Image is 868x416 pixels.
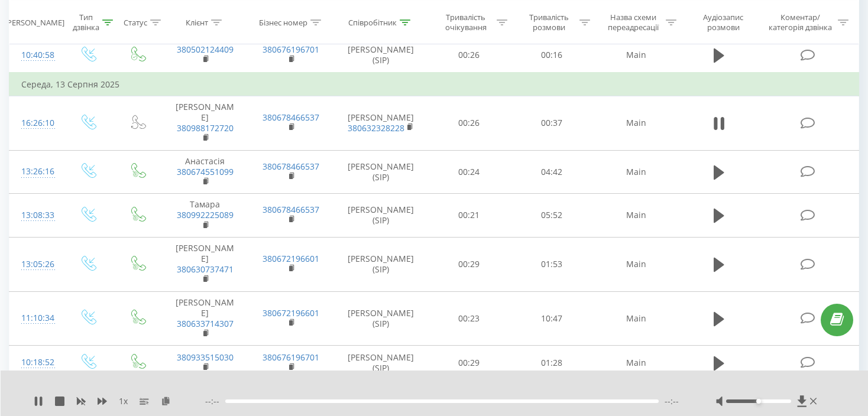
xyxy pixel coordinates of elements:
[334,237,427,291] td: [PERSON_NAME] (SIP)
[593,291,679,346] td: Main
[334,150,427,194] td: [PERSON_NAME] (SIP)
[510,96,593,150] td: 00:37
[510,194,593,238] td: 05:52
[593,346,679,380] td: Main
[177,352,234,363] a: 380933515030
[427,346,510,380] td: 00:29
[263,204,319,215] a: 380678466537
[162,237,248,291] td: [PERSON_NAME]
[427,291,510,346] td: 00:23
[124,17,147,27] div: Статус
[427,38,510,73] td: 00:26
[604,12,663,32] div: Назва схеми переадресації
[177,209,234,220] a: 380992225089
[427,150,510,194] td: 00:24
[263,112,319,123] a: 380678466537
[263,253,319,264] a: 380672196601
[521,12,576,32] div: Тривалість розмови
[334,38,427,73] td: [PERSON_NAME] (SIP)
[21,44,50,67] div: 10:40:58
[334,346,427,380] td: [PERSON_NAME] (SIP)
[263,307,319,318] a: 380672196601
[510,291,593,346] td: 10:47
[427,96,510,150] td: 00:26
[177,44,234,55] a: 380502124409
[438,12,494,32] div: Тривалість очікування
[593,38,679,73] td: Main
[162,150,248,194] td: Анастасія
[162,194,248,238] td: Тамара
[766,12,835,32] div: Коментар/категорія дзвінка
[334,96,427,150] td: [PERSON_NAME]
[510,237,593,291] td: 01:53
[510,38,593,73] td: 00:16
[593,194,679,238] td: Main
[690,12,756,32] div: Аудіозапис розмови
[21,307,50,330] div: 11:10:34
[119,395,128,407] span: 1 x
[162,96,248,150] td: [PERSON_NAME]
[162,291,248,346] td: [PERSON_NAME]
[177,318,234,329] a: 380633714307
[21,112,50,135] div: 16:26:10
[593,237,679,291] td: Main
[21,204,50,227] div: 13:08:33
[593,150,679,194] td: Main
[205,395,225,407] span: --:--
[263,352,319,363] a: 380676196701
[9,73,859,96] td: Середа, 13 Серпня 2025
[186,17,208,27] div: Клієнт
[177,264,234,275] a: 380630737471
[263,161,319,172] a: 380678466537
[21,351,50,374] div: 10:18:52
[177,166,234,177] a: 380674551099
[348,17,397,27] div: Співробітник
[177,122,234,134] a: 380988172720
[21,160,50,183] div: 13:26:16
[259,17,307,27] div: Бізнес номер
[510,346,593,380] td: 01:28
[5,17,64,27] div: [PERSON_NAME]
[510,150,593,194] td: 04:42
[427,194,510,238] td: 00:21
[334,291,427,346] td: [PERSON_NAME] (SIP)
[665,395,679,407] span: --:--
[593,96,679,150] td: Main
[427,237,510,291] td: 00:29
[334,194,427,238] td: [PERSON_NAME] (SIP)
[756,399,761,404] div: Accessibility label
[263,44,319,55] a: 380676196701
[21,253,50,276] div: 13:05:26
[73,12,99,32] div: Тип дзвінка
[348,122,404,134] a: 380632328228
